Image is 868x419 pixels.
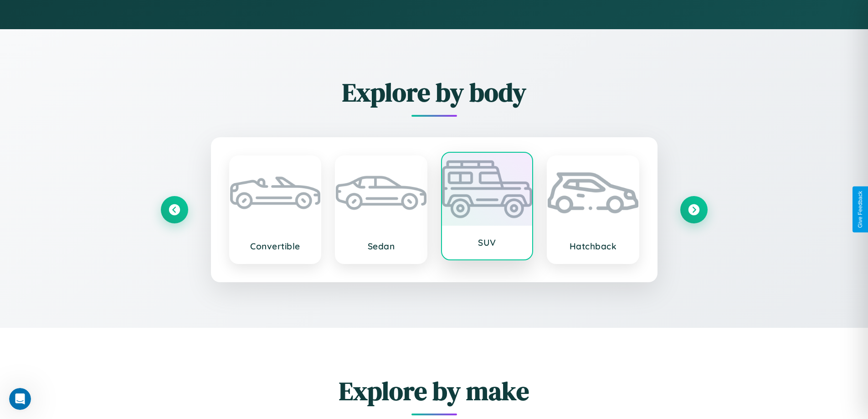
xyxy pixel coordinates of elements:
[161,373,708,409] h2: Explore by make
[557,241,629,252] h3: Hatchback
[451,237,524,248] h3: SUV
[9,388,31,410] iframe: Intercom live chat
[345,241,417,252] h3: Sedan
[857,191,863,228] div: Give Feedback
[239,241,312,252] h3: Convertible
[161,75,708,110] h2: Explore by body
